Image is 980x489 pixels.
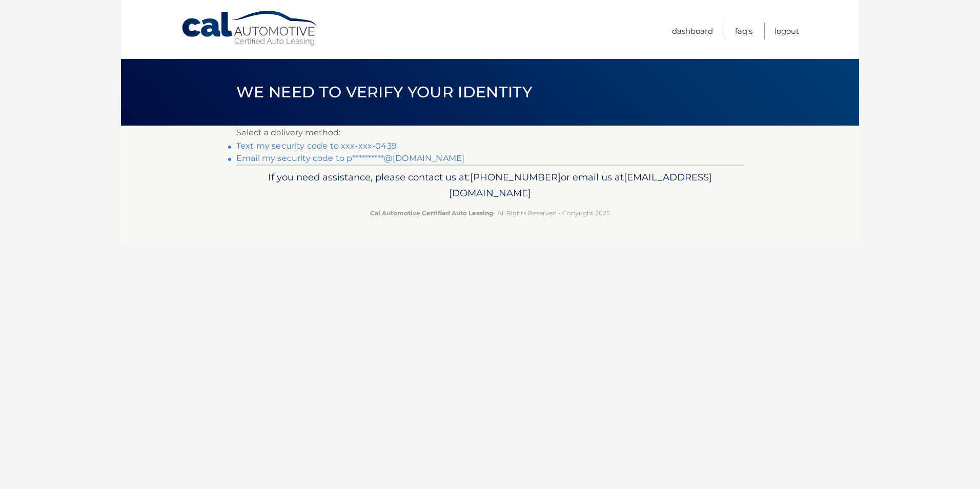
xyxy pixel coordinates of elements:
[236,153,464,163] a: Email my security code to p**********@[DOMAIN_NAME]
[236,126,744,140] p: Select a delivery method:
[774,23,799,39] a: Logout
[243,169,737,202] p: If you need assistance, please contact us at: or email us at
[735,23,752,39] a: FAQ's
[672,23,713,39] a: Dashboard
[236,141,397,151] a: Text my security code to xxx-xxx-0439
[470,171,561,183] span: [PHONE_NUMBER]
[370,209,493,217] strong: Cal Automotive Certified Auto Leasing
[236,83,532,101] span: We need to verify your identity
[181,10,319,47] a: Cal Automotive
[243,208,737,218] p: - All Rights Reserved - Copyright 2025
